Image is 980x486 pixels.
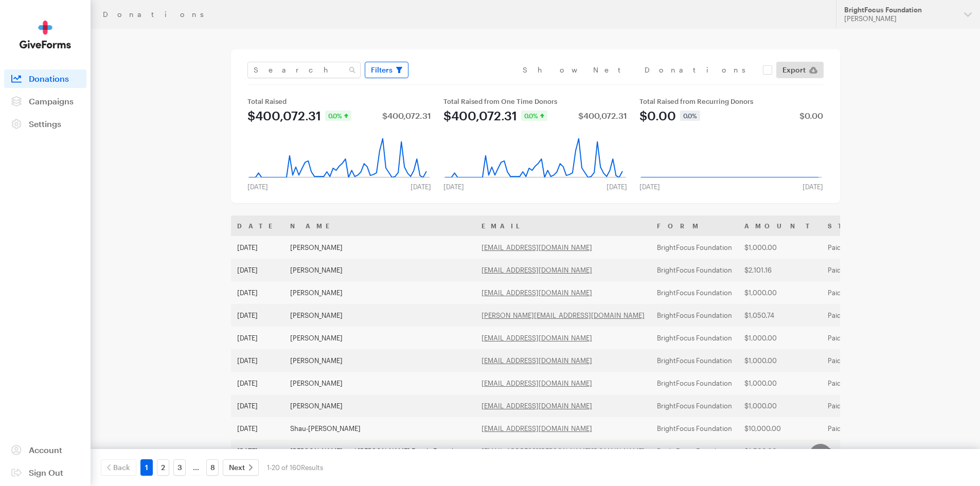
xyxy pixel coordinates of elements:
a: Donations [4,69,86,88]
a: [EMAIL_ADDRESS][DOMAIN_NAME] [482,424,592,433]
th: Form [651,215,738,236]
td: [PERSON_NAME] [284,327,475,349]
input: Search Name & Email [247,62,361,78]
div: $400,072.31 [443,110,517,122]
td: $1,000.00 [738,327,822,349]
div: $400,072.31 [247,110,321,122]
td: [PERSON_NAME] [284,372,475,394]
a: [EMAIL_ADDRESS][DOMAIN_NAME] [482,289,592,297]
td: $10,000.00 [738,417,822,440]
td: [DATE] [231,304,284,327]
td: [PERSON_NAME] [284,304,475,327]
div: [DATE] [600,183,633,191]
a: 8 [206,459,219,476]
td: Paid [822,236,897,259]
td: BrightFocus Foundation [651,394,738,417]
a: Sign Out [4,463,86,482]
span: Donations [29,74,69,83]
span: Next [229,461,245,474]
td: [PERSON_NAME] and [PERSON_NAME] Family Foundation [284,440,475,462]
td: $1,000.00 [738,372,822,394]
a: [EMAIL_ADDRESS][DOMAIN_NAME] [482,266,592,274]
td: $2,101.16 [738,259,822,281]
td: Paid [822,304,897,327]
span: Account [29,445,62,455]
td: Paid [822,440,897,462]
td: Shau-[PERSON_NAME] [284,417,475,440]
a: [EMAIL_ADDRESS][PERSON_NAME][DOMAIN_NAME] [482,447,645,455]
td: BrightFocus Foundation [651,281,738,304]
th: Name [284,215,475,236]
th: Email [475,215,651,236]
td: [PERSON_NAME] [284,349,475,372]
a: Settings [4,115,86,133]
td: [DATE] [231,327,284,349]
a: [EMAIL_ADDRESS][DOMAIN_NAME] [482,356,592,365]
span: Campaigns [29,96,74,106]
a: 3 [173,459,186,476]
div: Total Raised from Recurring Donors [639,97,823,105]
a: [EMAIL_ADDRESS][DOMAIN_NAME] [482,243,592,251]
a: Export [776,62,824,78]
td: Paid [822,259,897,281]
td: Paid [822,281,897,304]
span: Settings [29,119,61,129]
div: 0.0% [521,111,547,121]
a: [EMAIL_ADDRESS][DOMAIN_NAME] [482,334,592,342]
td: $1,000.00 [738,349,822,372]
td: [PERSON_NAME] [284,281,475,304]
div: $0.00 [799,112,823,120]
td: $1,050.74 [738,304,822,327]
td: Paid [822,327,897,349]
div: Total Raised [247,97,431,105]
td: [DATE] [231,417,284,440]
td: BrightFocus Foundation [651,259,738,281]
td: BrightFocus Foundation [651,236,738,259]
div: 1-20 of 160 [267,459,323,476]
div: $400,072.31 [578,112,627,120]
div: [PERSON_NAME] [844,14,956,23]
span: Filters [371,64,393,76]
td: [DATE] [231,372,284,394]
div: 0.0% [680,111,700,121]
td: [DATE] [231,259,284,281]
a: Account [4,441,86,459]
td: [PERSON_NAME] [284,259,475,281]
td: BrightFocus Foundation [651,304,738,327]
td: Paid [822,349,897,372]
div: [DATE] [404,183,437,191]
td: [PERSON_NAME] [284,236,475,259]
img: GiveForms [20,21,71,49]
td: $1,500.00 [738,440,822,462]
th: Amount [738,215,822,236]
div: $400,072.31 [382,112,431,120]
td: $1,000.00 [738,394,822,417]
button: Filters [365,62,408,78]
a: Next [223,459,259,476]
a: [EMAIL_ADDRESS][DOMAIN_NAME] [482,379,592,387]
td: BrightFocus Foundation [651,372,738,394]
td: [DATE] [231,236,284,259]
div: [DATE] [796,183,829,191]
a: 2 [157,459,169,476]
td: BrightFocus Foundation [651,417,738,440]
th: Status [822,215,897,236]
div: [DATE] [241,183,274,191]
td: BrightFocus Foundation [651,440,738,462]
div: 0.0% [325,111,351,121]
a: Campaigns [4,92,86,111]
div: BrightFocus Foundation [844,6,956,14]
span: Sign Out [29,467,63,477]
a: [EMAIL_ADDRESS][DOMAIN_NAME] [482,402,592,410]
td: $1,000.00 [738,281,822,304]
td: $1,000.00 [738,236,822,259]
td: Paid [822,417,897,440]
td: BrightFocus Foundation [651,349,738,372]
th: Date [231,215,284,236]
div: [DATE] [633,183,666,191]
div: [DATE] [437,183,470,191]
td: [PERSON_NAME] [284,394,475,417]
div: $0.00 [639,110,676,122]
td: [DATE] [231,440,284,462]
td: BrightFocus Foundation [651,327,738,349]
